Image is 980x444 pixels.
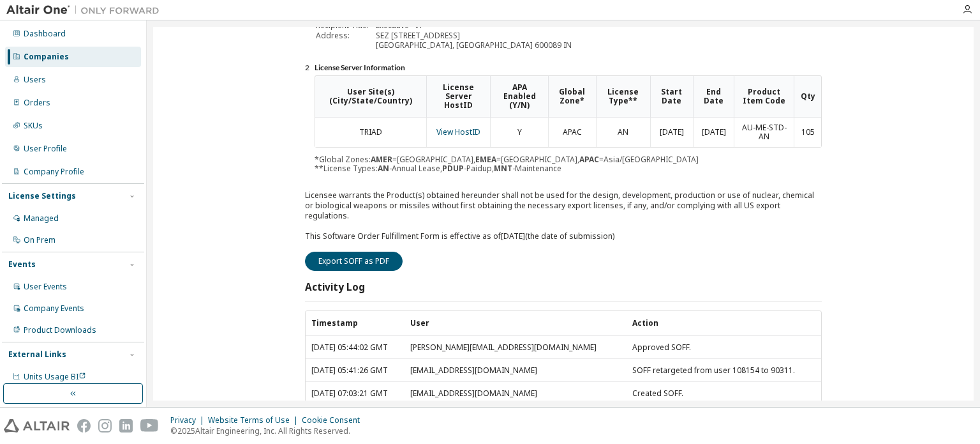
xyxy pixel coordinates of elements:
th: Action [626,311,821,336]
div: Privacy [170,415,208,425]
img: facebook.svg [77,419,91,433]
b: PDUP [442,163,464,174]
img: linkedin.svg [119,419,133,433]
div: Managed [24,213,59,224]
td: Created SOFF. [626,381,821,404]
th: APA Enabled (Y/N) [490,76,548,117]
div: Events [8,259,36,270]
div: User Events [24,282,67,292]
b: AMER [371,154,392,165]
b: APAC [579,154,599,165]
h3: Activity Log [305,281,365,294]
b: AN [378,163,389,174]
div: Company Profile [24,167,84,177]
b: EMEA [475,154,496,165]
a: View HostID [436,126,480,137]
div: License Settings [8,191,76,201]
th: User Site(s) (City/State/Country) [315,76,426,117]
span: Units Usage BI [24,371,86,382]
div: External Links [8,349,66,360]
th: End Date [693,76,734,117]
div: Product Downloads [24,325,96,335]
img: youtube.svg [140,419,159,433]
td: [DATE] 07:03:21 GMT [306,381,405,404]
td: SOFF retargeted from user 108154 to 90311. [626,358,821,381]
div: Orders [24,98,50,108]
td: [EMAIL_ADDRESS][DOMAIN_NAME] [405,381,626,404]
td: [DATE] [693,118,734,147]
td: [DATE] [650,118,693,147]
div: Dashboard [24,29,66,39]
img: Altair One [6,4,166,17]
td: [EMAIL_ADDRESS][DOMAIN_NAME] [405,358,626,381]
div: Cookie Consent [302,415,367,425]
th: Timestamp [306,311,405,336]
td: SEZ [STREET_ADDRESS] [376,31,572,40]
td: [GEOGRAPHIC_DATA], [GEOGRAPHIC_DATA] 600089 IN [376,41,572,50]
th: Global Zone* [548,76,596,117]
th: Product Item Code [734,76,794,117]
td: Y [490,118,548,147]
div: SKUs [24,121,43,131]
td: Address: [316,31,375,40]
td: [PERSON_NAME][EMAIL_ADDRESS][DOMAIN_NAME] [405,336,626,358]
th: License Type** [596,76,650,117]
div: Companies [24,52,69,62]
td: Approved SOFF. [626,336,821,358]
button: Export SOFF as PDF [305,252,403,271]
div: On Prem [24,235,56,245]
p: © 2025 Altair Engineering, Inc. All Rights Reserved. [170,425,367,436]
div: Company Events [24,303,84,314]
td: AN [596,118,650,147]
div: *Global Zones: =[GEOGRAPHIC_DATA], =[GEOGRAPHIC_DATA], =Asia/[GEOGRAPHIC_DATA] **License Types: -... [315,75,822,172]
td: [DATE] 05:41:26 GMT [306,358,405,381]
img: altair_logo.svg [4,419,70,433]
li: License Server Information [315,63,822,73]
td: 105 [794,118,821,147]
td: TRIAD [315,118,426,147]
th: License Server HostID [426,76,490,117]
th: User [405,311,626,336]
div: Website Terms of Use [208,415,302,425]
td: [DATE] 05:44:02 GMT [306,336,405,358]
th: Qty [794,76,821,117]
td: APAC [548,118,596,147]
th: Start Date [650,76,693,117]
td: AU-ME-STD-AN [734,118,794,147]
div: Users [24,75,46,85]
div: User Profile [24,144,67,154]
b: MNT [494,163,512,174]
img: instagram.svg [98,419,112,433]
